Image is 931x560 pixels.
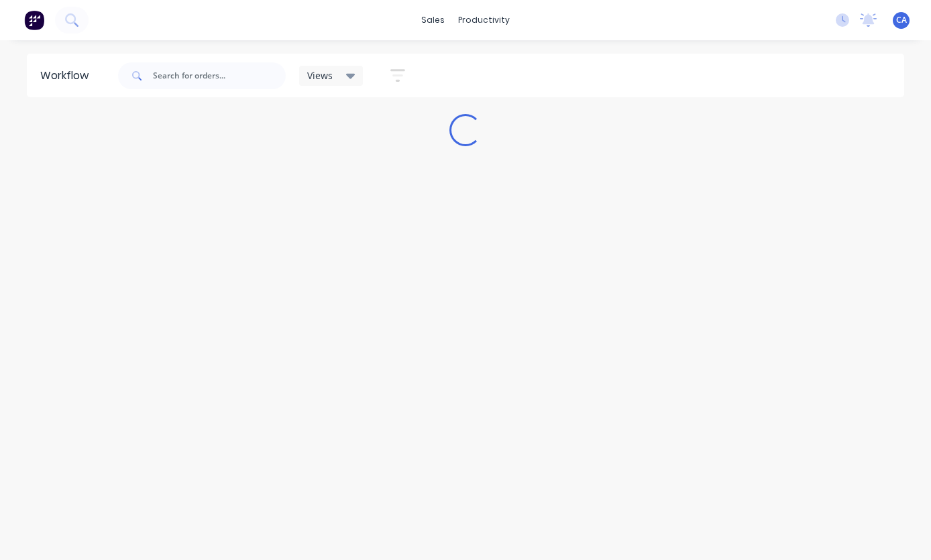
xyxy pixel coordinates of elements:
[415,10,451,30] div: sales
[451,10,516,30] div: productivity
[40,68,95,84] div: Workflow
[307,68,333,82] span: Views
[24,10,44,30] img: Factory
[896,14,907,26] span: CA
[153,62,286,89] input: Search for orders...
